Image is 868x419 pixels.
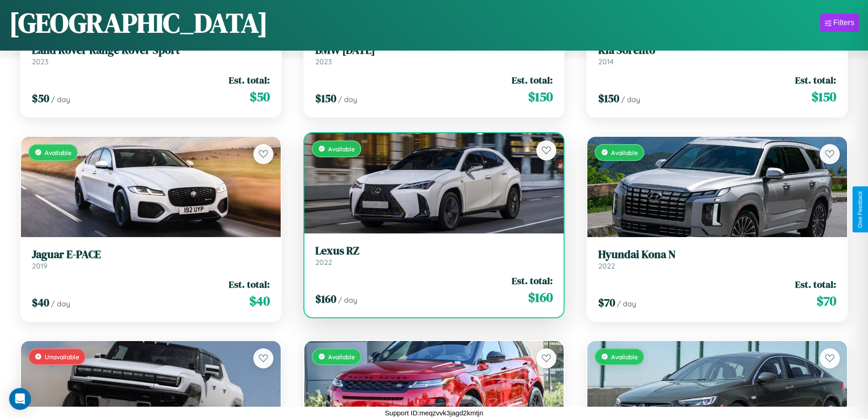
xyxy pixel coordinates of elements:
span: Available [328,145,355,153]
h3: Lexus RZ [315,244,553,258]
a: Lexus RZ2022 [315,244,553,267]
h3: BMW [DATE] [315,44,553,57]
span: Available [611,149,638,156]
div: Filters [833,18,854,27]
span: $ 150 [812,88,836,106]
span: Est. total: [229,278,270,291]
div: Give Feedback [857,191,863,228]
span: Est. total: [795,278,836,291]
div: Open Intercom Messenger [9,388,31,410]
span: Unavailable [45,353,79,361]
button: Filters [820,14,859,32]
span: $ 150 [528,88,553,106]
a: BMW [DATE]2023 [315,44,553,66]
span: 2022 [315,258,332,267]
h1: [GEOGRAPHIC_DATA] [9,4,268,41]
span: $ 150 [315,91,336,106]
p: Support ID: meqzvvk3jagd2kmtjn [385,407,483,419]
span: / day [617,299,636,308]
h3: Hyundai Kona N [598,248,836,261]
span: / day [51,299,70,308]
span: 2019 [32,261,47,270]
span: / day [621,95,640,104]
span: $ 70 [817,292,836,310]
span: $ 160 [528,288,553,306]
span: Available [611,353,638,361]
a: Kia Sorento2014 [598,44,836,66]
span: Est. total: [229,73,270,87]
span: $ 150 [598,91,619,106]
span: Est. total: [512,274,553,287]
a: Hyundai Kona N2022 [598,248,836,270]
span: $ 50 [32,91,49,106]
a: Jaguar E-PACE2019 [32,248,270,270]
span: / day [51,95,70,104]
h3: Land Rover Range Rover Sport [32,44,270,57]
span: $ 160 [315,291,336,306]
span: $ 50 [250,88,270,106]
span: $ 40 [249,292,270,310]
span: $ 40 [32,295,49,310]
h3: Jaguar E-PACE [32,248,270,261]
span: / day [338,95,357,104]
span: 2014 [598,57,614,66]
a: Land Rover Range Rover Sport2023 [32,44,270,66]
span: 2023 [32,57,48,66]
span: $ 70 [598,295,615,310]
span: Available [45,149,72,156]
span: Est. total: [795,73,836,87]
h3: Kia Sorento [598,44,836,57]
span: / day [338,295,357,305]
span: 2023 [315,57,332,66]
span: Available [328,353,355,361]
span: 2022 [598,261,615,270]
span: Est. total: [512,73,553,87]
